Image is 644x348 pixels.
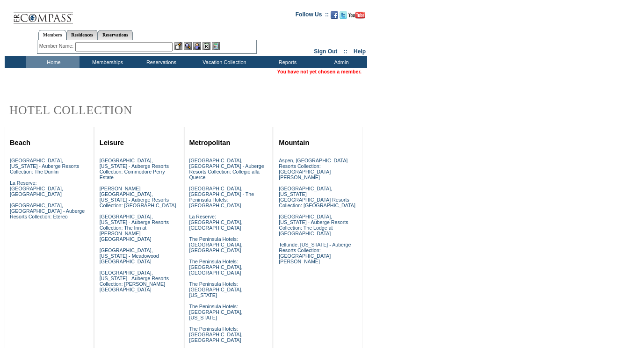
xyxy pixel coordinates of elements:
[10,180,63,197] a: La Reserve: [GEOGRAPHIC_DATA], [GEOGRAPHIC_DATA]
[203,42,210,50] img: Reservations
[193,42,201,50] img: Impersonate
[13,5,73,24] img: Compass Home
[189,236,243,253] a: The Peninsula Hotels: [GEOGRAPHIC_DATA], [GEOGRAPHIC_DATA]
[189,259,243,275] a: The Peninsula Hotels: [GEOGRAPHIC_DATA], [GEOGRAPHIC_DATA]
[260,56,313,68] td: Reports
[189,214,243,231] a: La Reserve: [GEOGRAPHIC_DATA], [GEOGRAPHIC_DATA]
[98,30,133,40] a: Reservations
[331,11,338,19] img: Become our fan on Facebook
[174,42,182,50] img: b_edit.gif
[39,42,75,50] div: Member Name:
[279,214,348,236] a: [GEOGRAPHIC_DATA], [US_STATE] - Auberge Resorts Collection: The Lodge at [GEOGRAPHIC_DATA]
[38,30,67,40] a: Members
[189,139,231,146] a: Metropolitan
[187,56,260,68] td: Vacation Collection
[340,11,347,19] img: Follow us on Twitter
[133,56,187,68] td: Reservations
[5,14,12,14] img: i.gif
[100,139,124,146] a: Leisure
[100,186,176,208] a: [PERSON_NAME][GEOGRAPHIC_DATA], [US_STATE] - Auberge Resorts Collection: [GEOGRAPHIC_DATA]
[66,30,98,40] a: Residences
[10,203,85,219] a: [GEOGRAPHIC_DATA], [GEOGRAPHIC_DATA] - Auberge Resorts Collection: Etereo
[189,186,254,208] a: [GEOGRAPHIC_DATA], [GEOGRAPHIC_DATA] - The Peninsula Hotels: [GEOGRAPHIC_DATA]
[279,158,347,180] a: Aspen, [GEOGRAPHIC_DATA] Resorts Collection: [GEOGRAPHIC_DATA][PERSON_NAME]
[10,158,79,174] a: [GEOGRAPHIC_DATA], [US_STATE] - Auberge Resorts Collection: The Dunlin
[348,12,365,19] img: Subscribe to our YouTube Channel
[184,42,192,50] img: View
[354,48,366,55] a: Help
[344,48,347,55] span: ::
[100,158,169,180] a: [GEOGRAPHIC_DATA], [US_STATE] - Auberge Resorts Collection: Commodore Perry Estate
[279,186,355,208] a: [GEOGRAPHIC_DATA], [US_STATE][GEOGRAPHIC_DATA] Resorts Collection: [GEOGRAPHIC_DATA]
[80,56,133,68] td: Memberships
[212,42,220,50] img: b_calculator.gif
[100,214,169,242] a: [GEOGRAPHIC_DATA], [US_STATE] - Auberge Resorts Collection: The Inn at [PERSON_NAME][GEOGRAPHIC_D...
[10,139,30,146] a: Beach
[100,247,159,264] a: [GEOGRAPHIC_DATA], [US_STATE] - Meadowood [GEOGRAPHIC_DATA]
[340,14,347,20] a: Follow us on Twitter
[313,56,367,68] td: Admin
[9,103,362,117] h2: Hotel Collection
[296,10,329,22] td: Follow Us ::
[348,14,365,20] a: Subscribe to our YouTube Channel
[331,14,338,20] a: Become our fan on Facebook
[189,304,243,320] a: The Peninsula Hotels: [GEOGRAPHIC_DATA], [US_STATE]
[189,326,243,343] a: The Peninsula Hotels: [GEOGRAPHIC_DATA], [GEOGRAPHIC_DATA]
[26,56,80,68] td: Home
[279,139,309,146] a: Mountain
[189,158,264,180] a: [GEOGRAPHIC_DATA], [GEOGRAPHIC_DATA] - Auberge Resorts Collection: Collegio alla Querce
[314,48,337,55] a: Sign Out
[189,281,243,298] a: The Peninsula Hotels: [GEOGRAPHIC_DATA], [US_STATE]
[277,69,362,74] span: You have not yet chosen a member.
[279,242,351,264] a: Telluride, [US_STATE] - Auberge Resorts Collection: [GEOGRAPHIC_DATA][PERSON_NAME]
[100,270,169,292] a: [GEOGRAPHIC_DATA], [US_STATE] - Auberge Resorts Collection: [PERSON_NAME][GEOGRAPHIC_DATA]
